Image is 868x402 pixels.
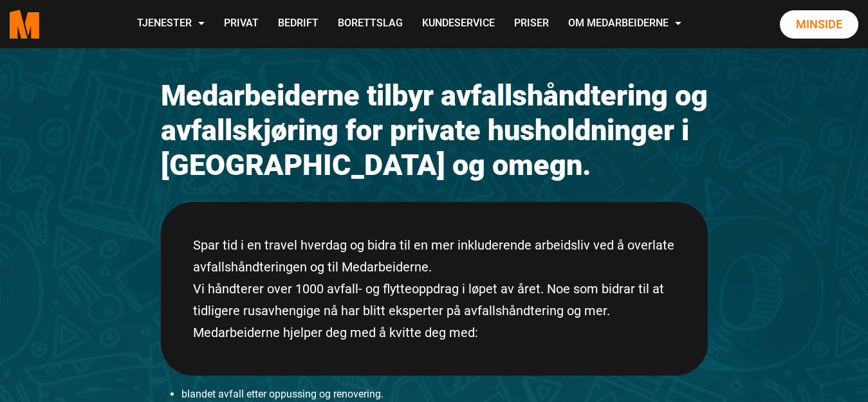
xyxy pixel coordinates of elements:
[412,1,504,47] a: Kundeservice
[780,10,858,39] a: Minside
[214,1,268,47] a: Privat
[127,1,214,47] a: Tjenester
[559,1,691,47] a: Om Medarbeiderne
[161,202,708,376] div: Spar tid i en travel hverdag og bidra til en mer inkluderende arbeidsliv ved å overlate avfallshå...
[504,1,559,47] a: Priser
[328,1,412,47] a: Borettslag
[161,78,708,183] h2: Medarbeiderne tilbyr avfallshåndtering og avfallskjøring for private husholdninger i [GEOGRAPHIC_...
[268,1,328,47] a: Bedrift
